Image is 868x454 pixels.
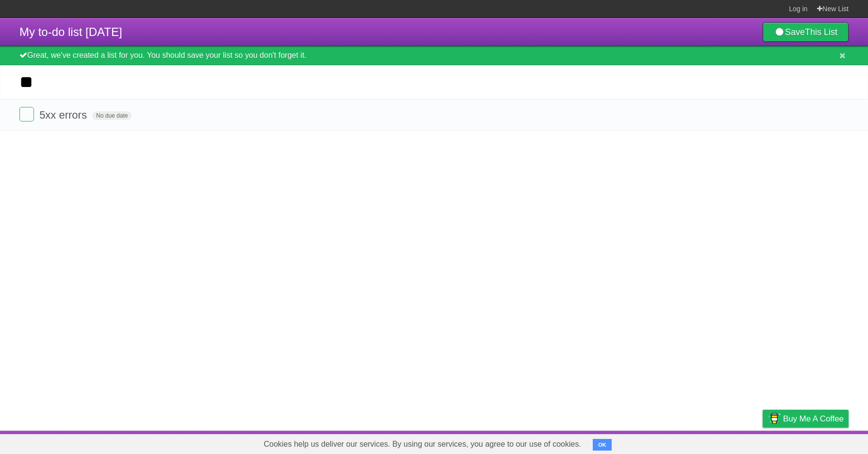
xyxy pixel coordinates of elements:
span: No due date [92,111,132,120]
a: Developers [666,433,705,452]
img: Buy me a coffee [768,410,781,427]
b: This List [805,27,837,37]
a: Privacy [750,433,775,452]
a: Suggest a feature [787,433,849,452]
a: Terms [717,433,738,452]
span: Cookies help us deliver our services. By using our services, you agree to our use of cookies. [254,435,591,454]
span: Buy me a coffee [783,410,844,427]
span: 5xx errors [39,109,89,121]
a: About [634,433,654,452]
button: OK [593,439,612,451]
a: SaveThis List [763,22,849,42]
label: Done [19,107,34,122]
span: My to-do list [DATE] [19,25,122,38]
a: Buy me a coffee [763,410,849,428]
